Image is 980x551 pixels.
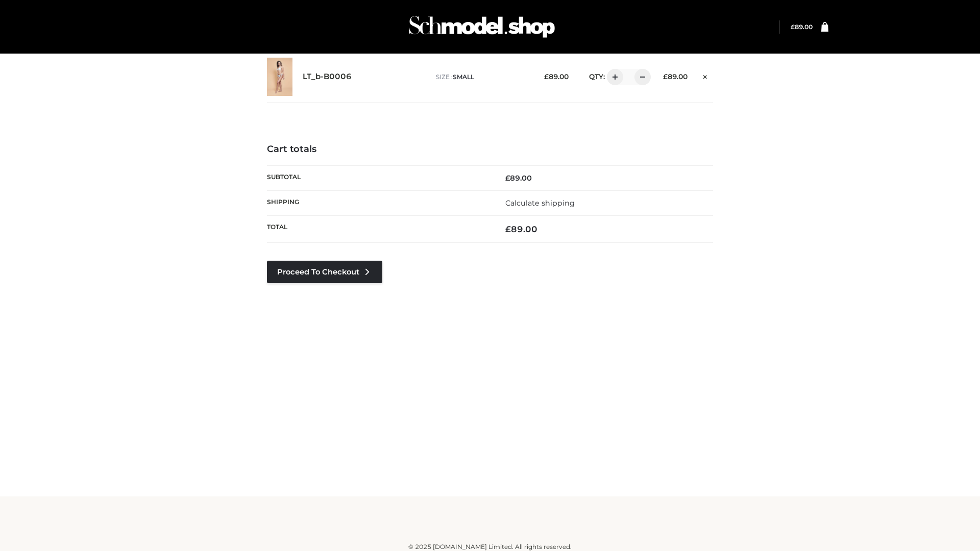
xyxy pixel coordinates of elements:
th: Shipping [267,190,490,215]
bdi: 89.00 [505,224,537,234]
span: £ [791,23,795,31]
a: Remove this item [698,69,713,82]
span: £ [544,72,549,81]
bdi: 89.00 [544,72,569,81]
th: Total [267,216,490,243]
a: LT_b-B0006 [303,72,352,82]
img: Schmodel Admin 964 [405,7,558,47]
span: £ [505,173,510,183]
a: Calculate shipping [505,198,575,208]
bdi: 89.00 [663,72,688,81]
a: £89.00 [791,23,813,31]
a: Proceed to Checkout [267,261,382,283]
span: £ [663,72,668,81]
span: £ [505,224,511,234]
h4: Cart totals [267,144,713,155]
bdi: 89.00 [791,23,813,31]
span: SMALL [453,73,474,81]
p: size : [436,72,528,82]
th: Subtotal [267,165,490,190]
div: QTY: [579,69,647,85]
bdi: 89.00 [505,173,532,183]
